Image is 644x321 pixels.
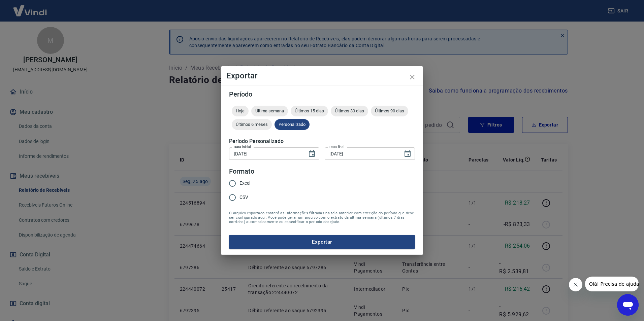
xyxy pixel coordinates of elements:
[331,106,368,116] div: Últimos 30 dias
[305,147,319,160] button: Choose date, selected date is 25 de ago de 2025
[291,108,328,113] span: Últimos 15 dias
[229,211,415,224] span: O arquivo exportado conterá as informações filtradas na tela anterior com exceção do período que ...
[275,122,310,127] span: Personalizado
[331,108,368,113] span: Últimos 30 dias
[251,108,288,113] span: Última semana
[229,147,302,160] input: DD/MM/YYYY
[585,277,639,291] iframe: Mensagem da empresa
[251,106,288,116] div: Última semana
[275,119,310,130] div: Personalizado
[232,122,272,127] span: Últimos 6 meses
[226,72,418,80] h4: Exportar
[229,91,415,98] h5: Período
[617,294,639,316] iframe: Botão para abrir a janela de mensagens
[229,167,254,176] legend: Formato
[232,108,249,113] span: Hoje
[239,194,248,201] span: CSV
[325,147,398,160] input: DD/MM/YYYY
[229,138,415,145] h5: Período Personalizado
[232,119,272,130] div: Últimos 6 meses
[569,278,582,291] iframe: Fechar mensagem
[329,144,345,149] label: Data final
[371,106,408,116] div: Últimos 90 dias
[371,108,408,113] span: Últimos 90 dias
[401,147,414,160] button: Choose date, selected date is 25 de ago de 2025
[239,180,250,187] span: Excel
[404,69,420,85] button: close
[234,144,251,149] label: Data inicial
[232,106,249,116] div: Hoje
[291,106,328,116] div: Últimos 15 dias
[229,235,415,249] button: Exportar
[4,5,57,10] span: Olá! Precisa de ajuda?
